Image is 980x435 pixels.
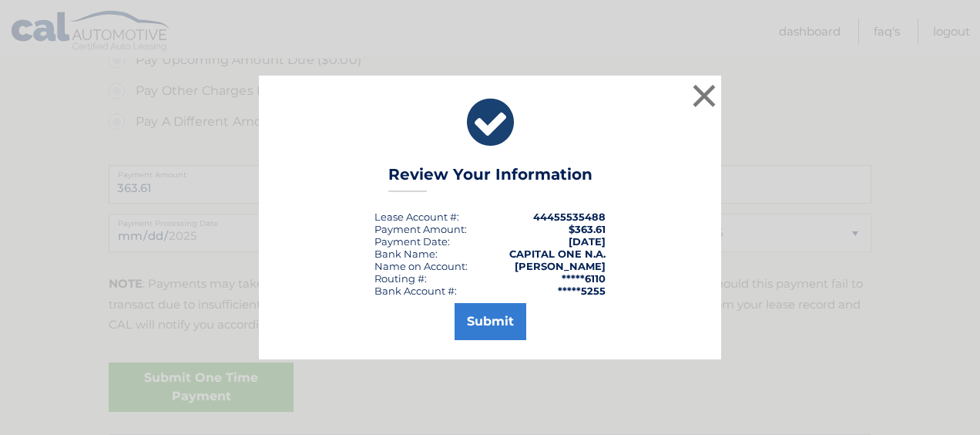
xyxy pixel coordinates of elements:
div: Routing #: [374,272,427,285]
button: × [689,80,720,111]
span: $363.61 [569,223,606,235]
strong: [PERSON_NAME] [515,260,606,272]
strong: CAPITAL ONE N.A. [509,248,606,260]
div: : [374,235,450,248]
div: Lease Account #: [374,211,459,223]
div: Payment Amount: [374,223,467,235]
div: Name on Account: [374,260,468,272]
button: Submit [455,303,526,340]
div: Bank Name: [374,248,438,260]
span: [DATE] [569,235,606,248]
strong: 44455535488 [533,211,606,223]
div: Bank Account #: [374,285,457,297]
h3: Review Your Information [388,165,592,192]
span: Payment Date [374,235,448,248]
